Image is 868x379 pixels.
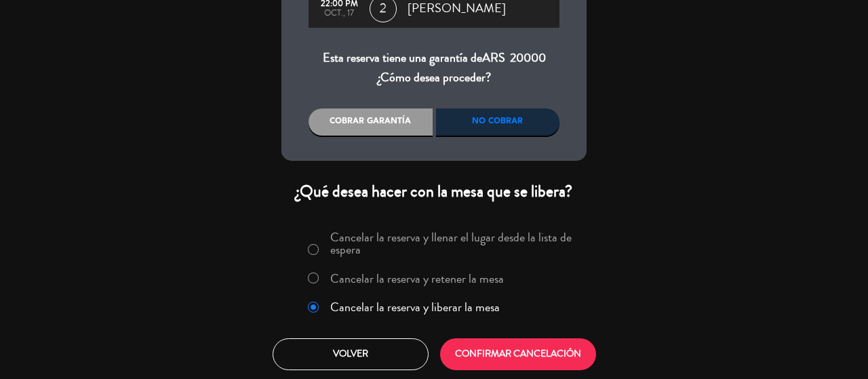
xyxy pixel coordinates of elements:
[440,338,596,370] button: CONFIRMAR CANCELACIÓN
[273,338,429,370] button: Volver
[436,108,560,136] div: No cobrar
[330,231,578,256] label: Cancelar la reserva y llenar el lugar desde la lista de espera
[482,49,505,66] span: ARS
[309,48,559,88] div: Esta reserva tiene una garantía de ¿Cómo desea proceder?
[315,9,363,18] div: oct., 17
[309,108,433,136] div: Cobrar garantía
[510,49,546,66] span: 20000
[330,273,504,285] label: Cancelar la reserva y retener la mesa
[281,181,587,202] div: ¿Qué desea hacer con la mesa que se libera?
[330,301,500,313] label: Cancelar la reserva y liberar la mesa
